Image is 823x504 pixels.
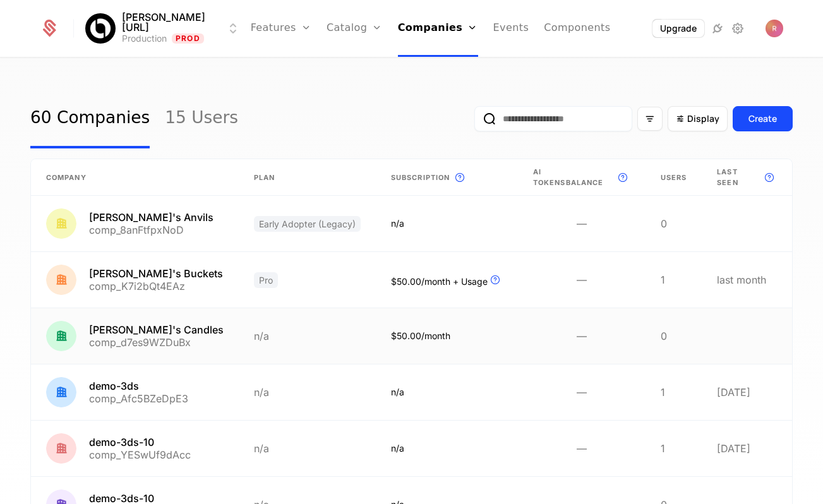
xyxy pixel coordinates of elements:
button: Upgrade [652,20,704,37]
button: Filter options [637,107,663,131]
span: AI Tokens Balance [533,167,613,188]
span: Subscription [391,172,450,183]
button: Create [733,106,793,131]
span: Prod [172,33,204,44]
a: Integrations [710,21,725,36]
a: 60 Companies [30,89,150,148]
span: [PERSON_NAME][URL] [122,12,213,32]
a: Settings [730,21,745,36]
span: Last seen [717,167,759,188]
button: Select environment [89,12,241,45]
div: Create [748,112,777,125]
button: Open user button [766,20,783,37]
th: Users [646,159,702,196]
img: Billy.ai [85,13,116,44]
a: 15 Users [165,89,238,148]
img: Ryan [766,20,783,37]
th: Plan [239,159,376,196]
span: Display [687,112,719,125]
button: Display [668,106,728,131]
div: Production [122,32,167,45]
th: Company [31,159,239,196]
